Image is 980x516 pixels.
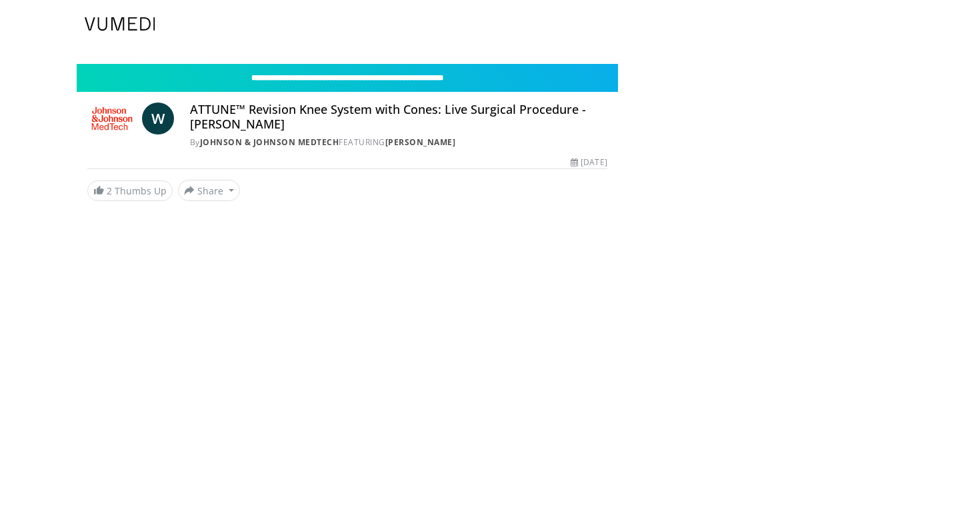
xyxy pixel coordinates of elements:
[87,103,137,134] img: Johnson & Johnson MedTech
[385,136,456,148] a: [PERSON_NAME]
[190,136,607,148] div: By FEATURING
[190,103,607,131] h4: ATTUNE™ Revision Knee System with Cones: Live Surgical Procedure - [PERSON_NAME]
[571,156,607,168] div: [DATE]
[85,17,155,31] img: VuMedi Logo
[107,184,112,197] span: 2
[87,180,173,201] a: 2 Thumbs Up
[178,180,240,201] button: Share
[142,103,174,134] a: W
[200,136,339,148] a: Johnson & Johnson MedTech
